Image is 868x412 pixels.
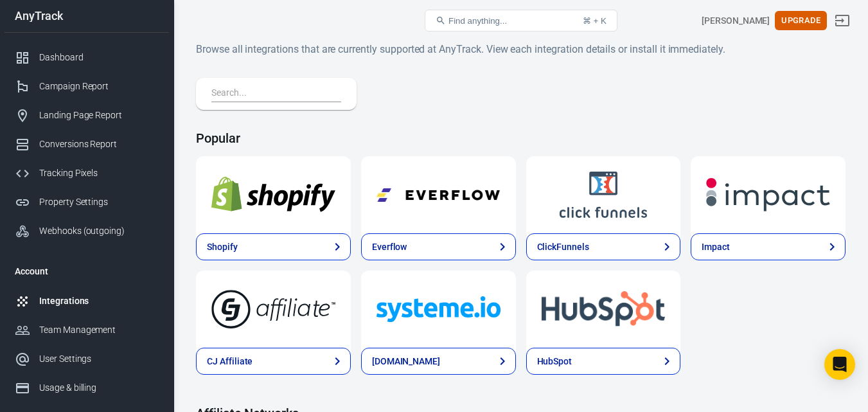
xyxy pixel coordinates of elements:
[361,348,516,375] a: [DOMAIN_NAME]
[827,5,858,36] a: Sign out
[39,51,159,64] div: Dashboard
[196,130,846,146] h4: Popular
[702,14,770,28] div: Account id: 5JpttKV9
[376,172,500,218] img: Everflow
[4,10,169,22] div: AnyTrack
[196,348,351,375] a: CJ Affiliate
[39,109,159,122] div: Landing Page Report
[196,271,351,348] a: CJ Affiliate
[425,10,617,31] button: Find anything...⌘ + K
[542,286,666,332] img: HubSpot
[39,381,159,395] div: Usage & billing
[207,355,252,368] div: CJ Affiliate
[211,286,335,332] img: CJ Affiliate
[4,256,169,287] li: Account
[39,224,159,238] div: Webhooks (outgoing)
[537,240,589,254] div: ClickFunnels
[39,195,159,209] div: Property Settings
[526,233,681,260] a: ClickFunnels
[39,352,159,366] div: User Settings
[4,43,169,72] a: Dashboard
[361,156,516,233] a: Everflow
[4,159,169,188] a: Tracking Pixels
[4,316,169,345] a: Team Management
[448,16,507,26] span: Find anything...
[372,240,407,254] div: Everflow
[526,271,681,348] a: HubSpot
[361,271,516,348] a: Systeme.io
[196,233,351,260] a: Shopify
[39,323,159,337] div: Team Management
[526,348,681,375] a: HubSpot
[775,11,827,31] button: Upgrade
[4,373,169,402] a: Usage & billing
[39,166,159,180] div: Tracking Pixels
[4,287,169,316] a: Integrations
[583,16,607,26] div: ⌘ + K
[39,294,159,308] div: Integrations
[211,172,335,218] img: Shopify
[4,72,169,101] a: Campaign Report
[691,233,846,260] a: Impact
[196,41,846,57] h6: Browse all integrations that are currently supported at AnyTrack. View each integration details o...
[211,85,336,102] input: Search...
[824,349,855,380] div: Open Intercom Messenger
[4,101,169,130] a: Landing Page Report
[706,172,830,218] img: Impact
[691,156,846,233] a: Impact
[207,240,238,254] div: Shopify
[4,130,169,159] a: Conversions Report
[361,233,516,260] a: Everflow
[4,217,169,246] a: Webhooks (outgoing)
[372,355,440,368] div: [DOMAIN_NAME]
[39,80,159,93] div: Campaign Report
[376,286,500,332] img: Systeme.io
[526,156,681,233] a: ClickFunnels
[542,172,666,218] img: ClickFunnels
[537,355,572,368] div: HubSpot
[196,156,351,233] a: Shopify
[702,240,730,254] div: Impact
[4,188,169,217] a: Property Settings
[39,138,159,151] div: Conversions Report
[4,345,169,373] a: User Settings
